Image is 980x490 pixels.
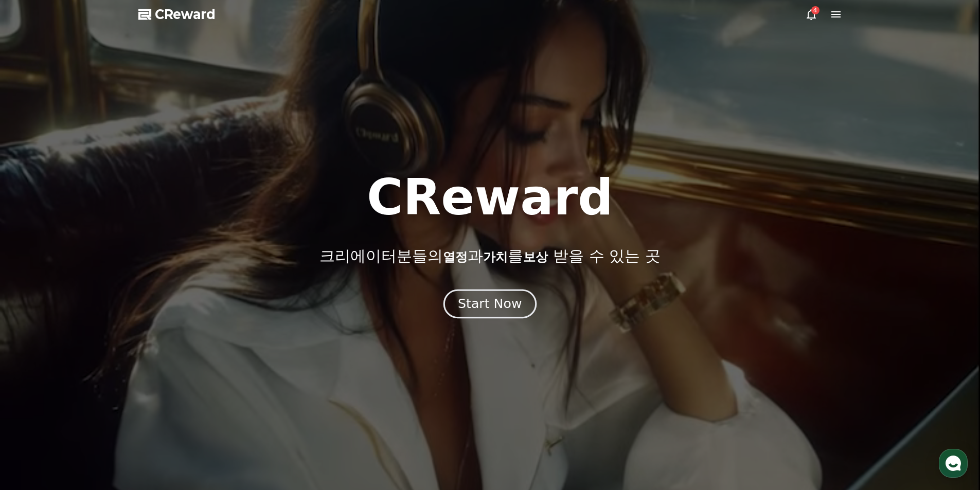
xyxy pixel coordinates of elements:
[483,250,508,264] span: 가치
[443,289,537,318] button: Start Now
[94,342,106,350] span: 대화
[155,6,216,23] span: CReward
[133,326,198,352] a: 설정
[319,247,660,265] p: 크리에이터분들의 과 를 받을 수 있는 곳
[523,250,548,264] span: 보상
[3,326,68,352] a: 홈
[32,341,39,350] span: 홈
[458,295,522,313] div: Start Now
[367,173,613,222] h1: CReward
[159,341,171,350] span: 설정
[446,300,534,310] a: Start Now
[811,6,819,14] div: 4
[68,326,133,352] a: 대화
[138,6,216,23] a: CReward
[443,250,468,264] span: 열정
[805,8,817,21] a: 4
